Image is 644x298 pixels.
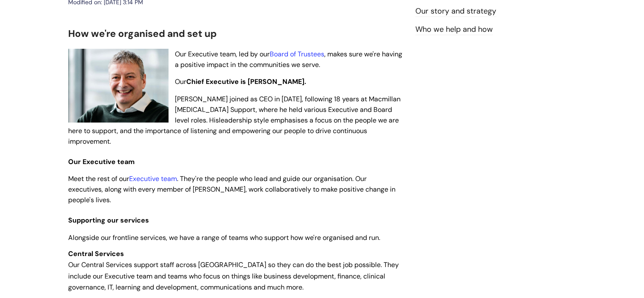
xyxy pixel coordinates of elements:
span: Our Executive team, led by our , makes sure we're having a positive impact in the communities we ... [175,50,402,69]
span: Meet the rest of our . They're the people who lead and guide our organisation. Our executives, al... [68,174,395,204]
img: WithYou Chief Executive Simon Phillips pictured looking at the camera and smiling [68,49,169,123]
a: Board of Trustees [270,50,324,58]
span: leadership style emphasises a focus on the people we are here to support, and the importance of l... [68,116,399,146]
strong: Chief Executive is [PERSON_NAME]. [186,77,306,86]
span: Supporting our services [68,216,149,225]
span: Alongside our frontline services, we have a range of teams who support how we're organised and run. [68,233,380,242]
a: Our story and strategy [415,6,496,17]
strong: Central Services [68,249,124,258]
span: Our [175,77,306,86]
span: [PERSON_NAME] joined as CEO in [DATE], following 18 years at Macmillan [MEDICAL_DATA] Support, wh... [175,95,401,125]
a: Who we help and how [415,24,493,35]
span: Our Central Services support staff across [GEOGRAPHIC_DATA] so they can do the best job possible.... [68,249,399,292]
span: How we're organised and set up [68,28,217,40]
a: Executive team [129,174,177,183]
span: Our Executive team [68,157,135,166]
